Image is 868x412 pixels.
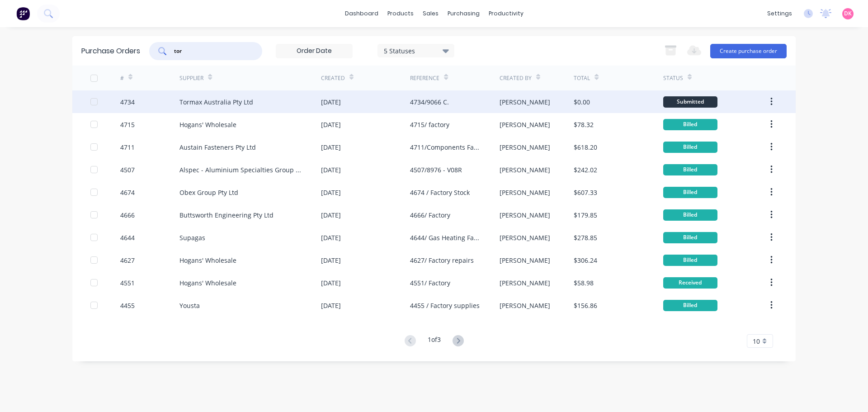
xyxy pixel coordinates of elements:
[500,210,550,220] div: [PERSON_NAME]
[574,301,597,310] div: $156.86
[120,210,135,220] div: 4666
[753,336,760,346] span: 10
[500,301,550,310] div: [PERSON_NAME]
[321,120,341,129] div: [DATE]
[410,210,450,220] div: 4666/ Factory
[574,165,597,175] div: $242.02
[173,47,248,56] input: Search purchase orders...
[500,256,550,265] div: [PERSON_NAME]
[179,97,253,107] div: Tormax Australia Pty Ltd
[321,210,341,220] div: [DATE]
[500,165,550,175] div: [PERSON_NAME]
[500,74,532,82] div: Created By
[663,277,717,289] div: Received
[321,233,341,242] div: [DATE]
[574,188,597,197] div: $607.33
[384,46,448,55] div: 5 Statuses
[321,165,341,175] div: [DATE]
[710,44,787,58] button: Create purchase order
[179,142,256,152] div: Austain Fasteners Pty Ltd
[574,74,590,82] div: Total
[410,188,470,197] div: 4674 / Factory Stock
[443,7,484,20] div: purchasing
[383,7,418,20] div: products
[179,301,200,310] div: Yousta
[120,233,135,242] div: 4644
[276,44,352,58] input: Order Date
[428,335,441,348] div: 1 of 3
[120,256,135,265] div: 4627
[500,120,550,129] div: [PERSON_NAME]
[410,74,439,82] div: Reference
[120,142,135,152] div: 4711
[120,301,135,310] div: 4455
[410,142,481,152] div: 4711/Components Factory
[179,278,236,288] div: Hogans' Wholesale
[500,188,550,197] div: [PERSON_NAME]
[410,301,480,310] div: 4455 / Factory supplies
[179,256,236,265] div: Hogans' Wholesale
[574,120,594,129] div: $78.32
[120,120,135,129] div: 4715
[574,256,597,265] div: $306.24
[321,74,345,82] div: Created
[574,97,590,107] div: $0.00
[663,300,717,311] div: Billed
[321,188,341,197] div: [DATE]
[410,233,481,242] div: 4644/ Gas Heating Factory
[500,97,550,107] div: [PERSON_NAME]
[120,278,135,288] div: 4551
[321,256,341,265] div: [DATE]
[418,7,443,20] div: sales
[500,233,550,242] div: [PERSON_NAME]
[663,96,717,108] div: Submitted
[500,142,550,152] div: [PERSON_NAME]
[321,301,341,310] div: [DATE]
[663,187,717,198] div: Billed
[120,97,135,107] div: 4734
[484,7,528,20] div: productivity
[179,120,236,129] div: Hogans' Wholesale
[120,188,135,197] div: 4674
[321,97,341,107] div: [DATE]
[574,210,597,220] div: $179.85
[663,74,683,82] div: Status
[500,278,550,288] div: [PERSON_NAME]
[410,97,449,107] div: 4734/9066 C.
[663,142,717,153] div: Billed
[321,142,341,152] div: [DATE]
[663,232,717,243] div: Billed
[120,165,135,175] div: 4507
[763,7,797,20] div: settings
[663,255,717,266] div: Billed
[574,142,597,152] div: $618.20
[81,46,140,57] div: Purchase Orders
[410,165,462,175] div: 4507/8976 - V08R
[410,256,474,265] div: 4627/ Factory repairs
[321,278,341,288] div: [DATE]
[574,233,597,242] div: $278.85
[410,120,449,129] div: 4715/ factory
[179,233,205,242] div: Supagas
[16,7,30,20] img: Factory
[574,278,594,288] div: $58.98
[663,209,717,221] div: Billed
[179,165,303,175] div: Alspec - Aluminium Specialties Group Pty Ltd
[340,7,383,20] a: dashboard
[410,278,450,288] div: 4551/ Factory
[179,74,203,82] div: Supplier
[663,119,717,130] div: Billed
[179,210,274,220] div: Buttsworth Engineering Pty Ltd
[120,74,124,82] div: #
[844,9,852,18] span: DK
[663,164,717,175] div: Billed
[179,188,238,197] div: Obex Group Pty Ltd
